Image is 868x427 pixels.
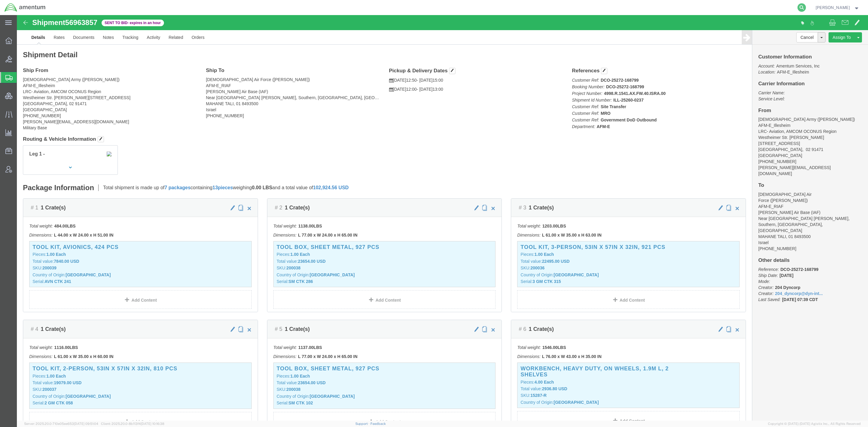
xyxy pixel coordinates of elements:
span: [DATE] 09:51:04 [74,422,98,425]
span: Server: 2025.20.0-710e05ee653 [24,422,98,425]
span: Jason Champagne [816,4,850,11]
a: Support [355,422,370,425]
img: logo [4,3,46,12]
iframe: FS Legacy Container [17,15,868,421]
span: [DATE] 10:16:38 [141,422,164,425]
button: [PERSON_NAME] [815,4,860,11]
span: Copyright © [DATE]-[DATE] Agistix Inc., All Rights Reserved [768,421,861,426]
span: Client: 2025.20.0-8b113f4 [101,422,164,425]
a: Feedback [370,422,386,425]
